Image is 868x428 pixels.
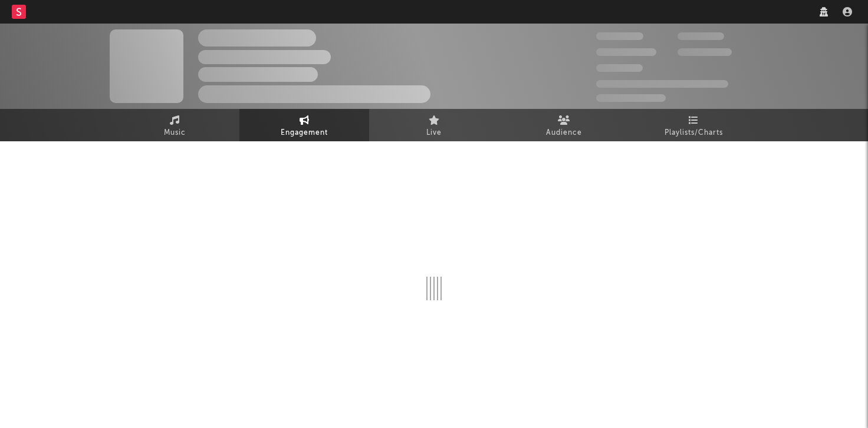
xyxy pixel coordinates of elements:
span: 50,000,000 Monthly Listeners [596,80,728,88]
a: Audience [499,109,629,141]
span: Audience [546,126,582,140]
span: 100,000 [596,64,643,72]
span: 100,000 [678,32,724,40]
a: Playlists/Charts [629,109,758,141]
span: Engagement [281,126,328,140]
a: Music [110,109,239,141]
span: Live [426,126,442,140]
span: 1,000,000 [678,48,732,56]
a: Engagement [239,109,369,141]
span: Playlists/Charts [665,126,723,140]
a: Live [369,109,499,141]
span: Jump Score: 85.0 [596,94,666,102]
span: 50,000,000 [596,48,656,56]
span: 300,000 [596,32,643,40]
span: Music [164,126,186,140]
